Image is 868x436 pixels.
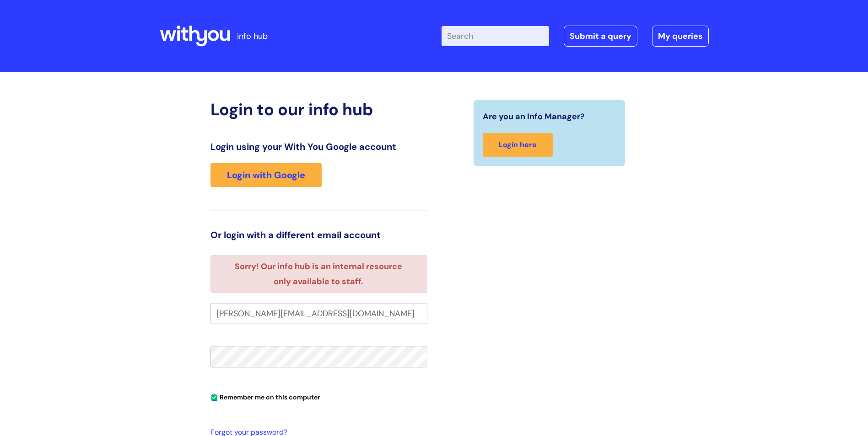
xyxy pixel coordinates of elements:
[210,391,320,401] label: Remember me on this computer
[237,29,268,43] p: info hub
[210,100,427,119] h2: Login to our info hub
[210,389,427,404] div: You can uncheck this option if you're logging in from a shared device
[211,395,217,401] input: Remember me on this computer
[210,229,427,240] h3: Or login with a different email account
[442,26,549,46] input: Search
[652,26,709,47] a: My queries
[226,259,411,289] li: Sorry! Our info hub is an internal resource only available to staff.
[210,303,427,324] input: Your e-mail address
[210,141,427,152] h3: Login using your With You Google account
[483,109,585,124] span: Are you an Info Manager?
[564,26,637,47] a: Submit a query
[210,163,322,187] a: Login with Google
[483,133,553,157] a: Login here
